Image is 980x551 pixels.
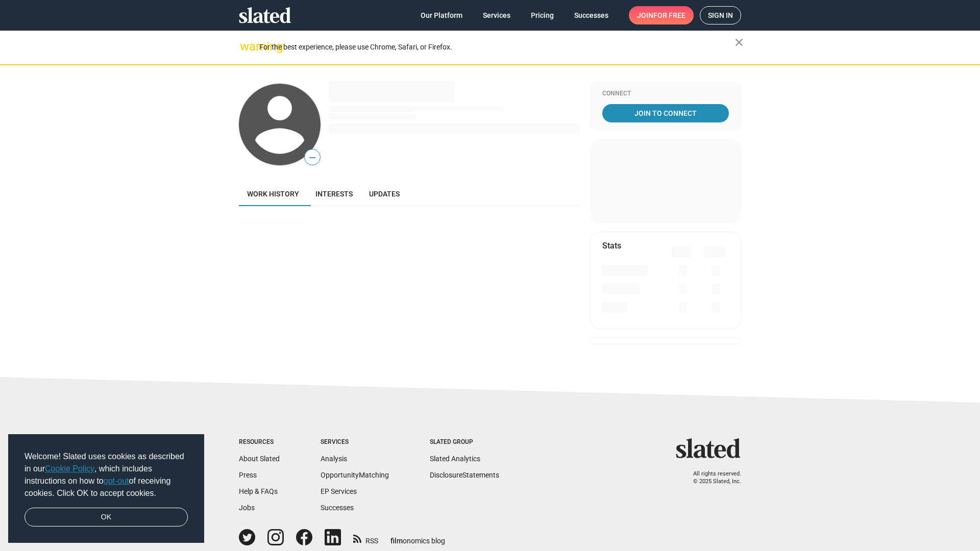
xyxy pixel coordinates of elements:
[240,40,252,53] mat-icon: warning
[305,151,320,164] span: —
[604,104,727,122] span: Join To Connect
[321,504,354,512] a: Successes
[321,455,347,463] a: Analysis
[708,7,733,24] span: Sign in
[475,6,519,24] a: Services
[247,190,299,198] span: Work history
[321,471,389,479] a: OpportunityMatching
[321,487,357,495] a: EP Services
[361,182,408,206] a: Updates
[353,530,378,546] a: RSS
[239,455,280,463] a: About Slated
[629,6,694,24] a: Joinfor free
[733,36,745,48] mat-icon: close
[412,6,471,24] a: Our Platform
[104,477,129,485] a: opt-out
[307,182,361,206] a: Interests
[602,104,729,122] a: Join To Connect
[430,471,499,479] a: DisclosureStatements
[24,450,188,499] span: Welcome! Slated uses cookies as described in our , which includes instructions on how to of recei...
[259,40,735,54] div: For the best experience, please use Chrome, Safari, or Firefox.
[8,434,204,543] div: cookieconsent
[421,6,462,24] span: Our Platform
[483,6,510,24] span: Services
[682,470,741,485] p: All rights reserved. © 2025 Slated, Inc.
[637,6,685,24] span: Join
[369,190,400,198] span: Updates
[523,6,562,24] a: Pricing
[239,504,255,512] a: Jobs
[430,438,499,446] div: Slated Group
[574,6,608,24] span: Successes
[531,6,554,24] span: Pricing
[602,240,621,251] mat-card-title: Stats
[430,455,480,463] a: Slated Analytics
[700,6,741,24] a: Sign in
[239,182,307,206] a: Work history
[45,464,94,473] a: Cookie Policy
[24,508,188,527] a: dismiss cookie message
[566,6,617,24] a: Successes
[390,537,403,545] span: film
[390,528,445,546] a: filmonomics blog
[239,487,278,495] a: Help & FAQs
[315,190,353,198] span: Interests
[602,90,729,98] div: Connect
[321,438,389,446] div: Services
[239,438,280,446] div: Resources
[239,471,257,479] a: Press
[653,6,685,24] span: for free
